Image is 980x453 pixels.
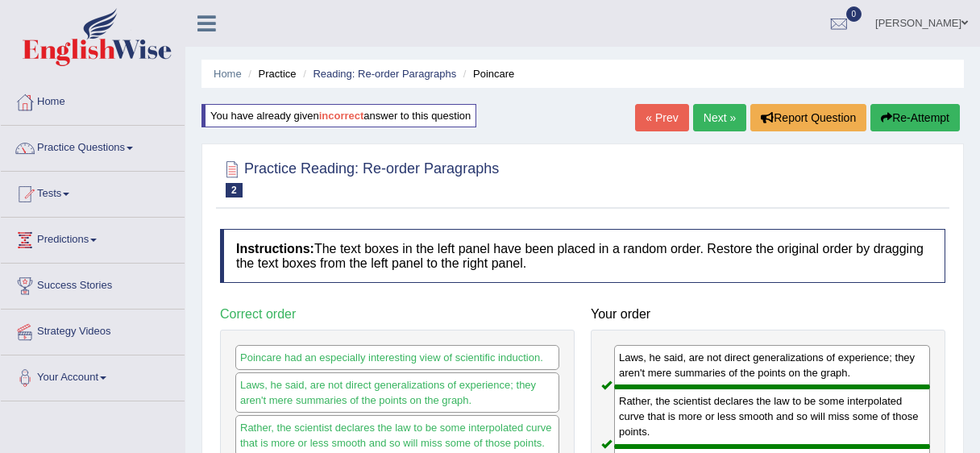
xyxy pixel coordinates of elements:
[319,110,364,122] b: incorrect
[1,264,185,304] a: Success Stories
[1,218,185,258] a: Predictions
[1,126,185,166] a: Practice Questions
[614,387,930,446] div: Rather, the scientist declares the law to be some interpolated curve that is more or less smooth ...
[214,68,242,80] a: Home
[235,345,559,370] div: Poincare had an especially interesting view of scientific induction.
[236,242,314,256] b: Instructions:
[614,345,930,387] div: Laws, he said, are not direct generalizations of experience; they aren't mere summaries of the po...
[201,104,476,127] div: You have already given answer to this question
[459,66,515,81] li: Poincare
[846,6,862,22] span: 0
[1,355,185,396] a: Your Account
[244,66,296,81] li: Practice
[1,172,185,212] a: Tests
[591,307,945,322] h4: Your order
[313,68,456,80] a: Reading: Re-order Paragraphs
[220,307,575,322] h4: Correct order
[1,80,185,120] a: Home
[635,104,688,131] a: « Prev
[226,183,243,197] span: 2
[220,229,945,283] h4: The text boxes in the left panel have been placed in a random order. Restore the original order b...
[750,104,866,131] button: Report Question
[693,104,746,131] a: Next »
[220,157,499,197] h2: Practice Reading: Re-order Paragraphs
[870,104,960,131] button: Re-Attempt
[1,310,185,350] a: Strategy Videos
[235,372,559,413] div: Laws, he said, are not direct generalizations of experience; they aren't mere summaries of the po...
